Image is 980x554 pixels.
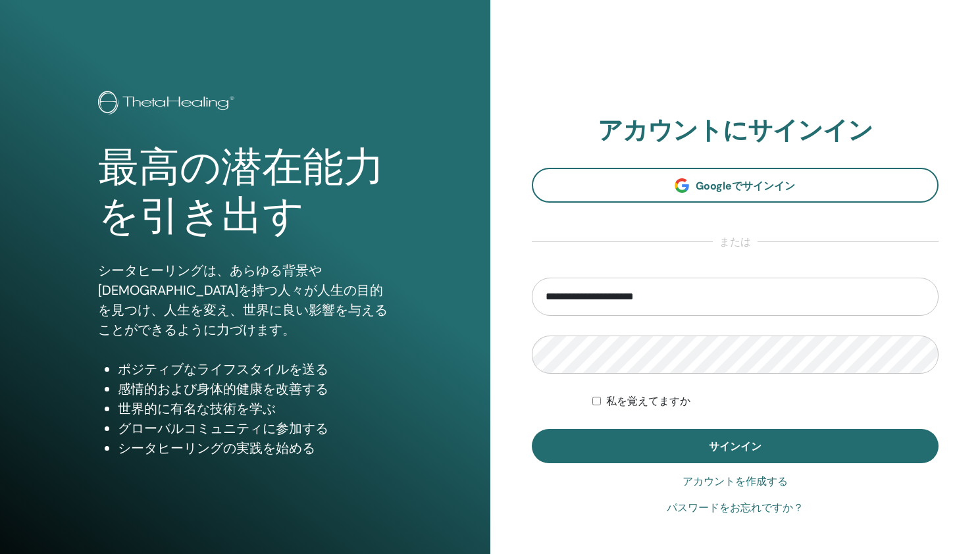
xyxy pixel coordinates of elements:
[683,474,788,490] a: アカウントを作成する
[667,501,804,514] font: パスワードをお忘れですか？
[532,429,939,463] button: サインイン
[667,500,804,516] a: パスワードをお忘れですか？
[683,475,788,488] font: アカウントを作成する
[118,380,328,397] font: 感情的および身体的健康を改善する
[696,179,795,193] font: Googleでサインイン
[532,168,939,203] a: Googleでサインイン
[118,400,276,417] font: 世界的に有名な技術を学ぶ
[719,235,751,249] font: または
[118,420,328,437] font: グローバルコミュニティに参加する
[98,144,384,239] font: 最高の潜在能力を引き出す
[118,361,328,378] font: ポジティブなライフスタイルを送る
[709,440,761,453] font: サインイン
[118,440,315,457] font: シータヒーリングの実践を始める
[98,262,388,338] font: シータヒーリングは、あらゆる背景や[DEMOGRAPHIC_DATA]を持つ人々が人生の目的を見つけ、人生を変え、世界に良い影響を与えることができるように力づけます。
[606,395,690,407] font: 私を覚えてますか
[592,393,939,409] div: 無期限または手動でログアウトするまで認証を維持する
[598,114,873,147] font: アカウントにサインイン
